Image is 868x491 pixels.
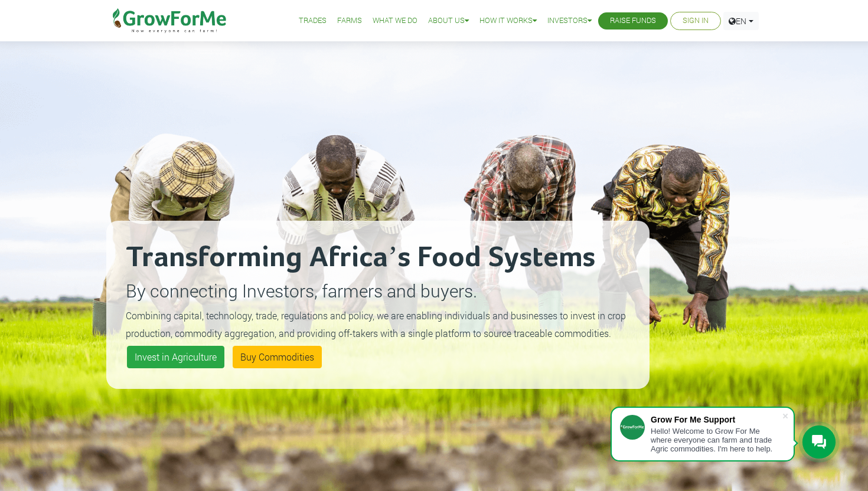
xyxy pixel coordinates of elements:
p: By connecting Investors, farmers and buyers. [126,277,630,304]
h2: Transforming Africa’s Food Systems [126,240,630,276]
a: How it Works [479,15,537,27]
a: Investors [547,15,592,27]
a: Raise Funds [610,15,656,27]
a: Sign In [683,15,709,27]
a: Farms [337,15,362,27]
a: Trades [299,15,327,27]
a: About Us [428,15,469,27]
div: Hello! Welcome to Grow For Me where everyone can farm and trade Agric commodities. I'm here to help. [651,427,782,453]
div: Grow For Me Support [651,415,782,424]
a: Buy Commodities [233,346,322,368]
small: Combining capital, technology, trade, regulations and policy, we are enabling individuals and bus... [126,309,626,339]
a: EN [723,12,759,30]
a: Invest in Agriculture [127,346,224,368]
a: What We Do [373,15,417,27]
